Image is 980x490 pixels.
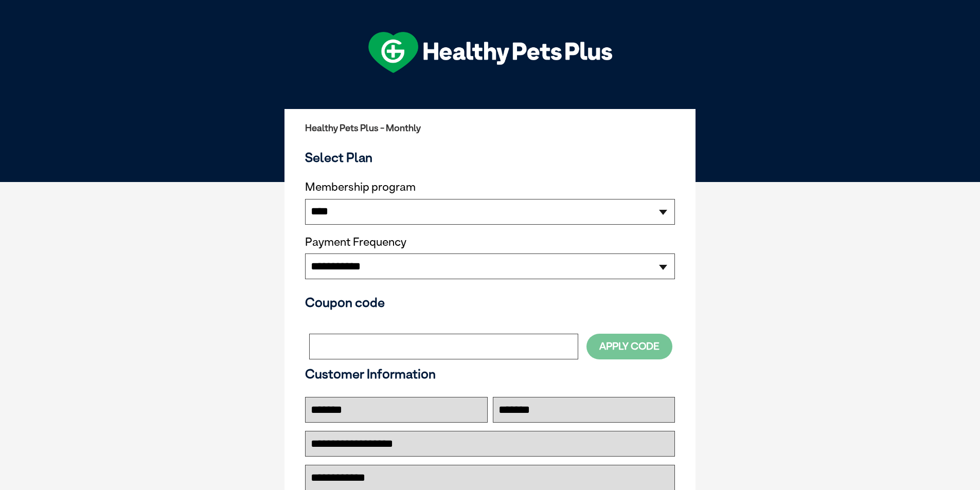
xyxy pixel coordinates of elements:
[368,32,612,73] img: hpp-logo-landscape-green-white.png
[586,334,672,359] button: Apply Code
[305,180,675,194] label: Membership program
[305,235,406,249] label: Payment Frequency
[305,366,675,382] h3: Customer Information
[305,295,675,310] h3: Coupon code
[305,150,675,165] h3: Select Plan
[305,123,675,133] h2: Healthy Pets Plus - Monthly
